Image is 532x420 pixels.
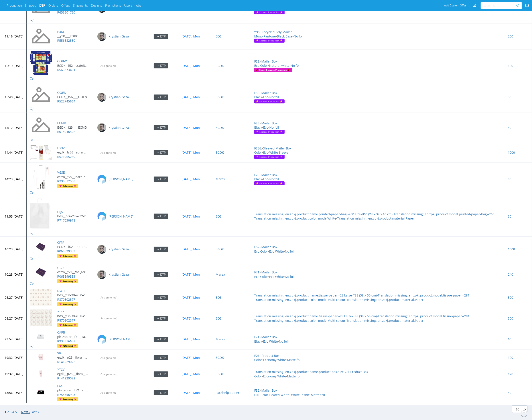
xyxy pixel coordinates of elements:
[108,126,129,130] a: Krystian Gaza
[337,216,414,220] a: Translation missing: en.zpkj.product.material.Paper
[57,376,75,380] a: R141229022
[48,3,58,8] a: Orders
[57,314,92,318] a: bds__t88-38-x-50-cm__casa_far_niente_gmbh__YTSK
[57,335,88,339] p: ph-zapier__f71__kamen_ltd__CAPB
[57,10,75,14] a: R656501720
[508,337,512,341] a: 60
[294,34,303,38] a: No foil
[30,190,35,195] a: 1
[181,34,200,38] a: [DATE], Mon
[30,386,52,398] img: version_two_editor_design
[57,330,65,334] a: CAPB
[269,95,279,99] a: No foil
[216,337,225,341] a: Marex
[254,63,268,68] a: Eco Color
[350,370,368,374] a: Product Box
[508,355,513,360] a: 120
[154,177,168,182] div: → DTP
[154,34,168,39] div: → DTP
[91,3,102,8] a: Designs
[57,150,92,155] a: egdk__fs56__aura_herbals__HYXZ
[154,372,168,376] a: → DTP
[12,410,14,414] a: 4
[261,270,277,274] a: Mailer Box
[263,150,268,155] a: Eco
[57,310,65,314] a: YTSK
[30,367,52,380] img: version_two_editor_design
[508,126,512,130] a: 30
[483,2,517,9] input: Search for...
[378,314,470,318] a: Translation missing: en.zpkj.product.model.tissue-paper--281
[216,177,225,181] a: Marex
[279,339,289,343] a: No foil
[261,335,277,339] a: Mailer Box
[254,353,260,358] a: P26.
[57,344,78,348] a: Returning
[57,125,88,130] p: EGDK__f23____ECMD
[5,126,24,130] p: 15:12 [DATE]
[154,390,168,395] div: → DTP
[73,3,88,8] a: Shipments
[124,3,132,8] a: Users
[154,94,168,100] div: → DTP
[154,63,168,68] div: → DTP
[263,339,278,343] a: Eco White
[154,34,168,38] a: → DTP
[216,372,224,376] a: EGDK
[57,214,92,218] a: bds__b66-24-x-32-x-10-cm__nestle_waters_perrier__FFJS
[154,214,168,218] a: → DTP
[30,198,52,230] img: version_two_editor_design
[254,59,260,63] a: F52.
[181,391,200,395] a: [DATE], Mon
[254,358,262,362] a: Color
[30,25,52,47] img: no_design.png
[269,125,279,130] a: No foil
[508,316,513,320] a: 500
[57,95,92,99] a: EGDK__f56____OOEN
[57,170,65,175] a: VGSE
[57,90,66,95] a: OOEN
[255,39,283,43] span: Express Production
[57,293,92,297] a: bds__t88-38-x-50-cm__casa_far_niente_gmbh__NWEP
[285,275,295,279] a: No foil
[57,184,78,188] a: Returning
[508,295,513,300] a: 500
[57,318,75,322] a: R870802377
[21,410,30,414] a: Next ›
[57,125,92,130] a: EGDK__f23____ECMD
[57,302,78,306] a: Returning
[97,355,120,361] input: (Assign to me)
[252,49,505,82] td: • • •
[263,358,286,362] a: Economy White
[57,150,88,155] p: egdk__fs56__aura_herbals__HYXZ
[216,150,224,155] a: EGDK
[263,146,291,150] a: Sleeved Mailer Box
[216,316,222,320] a: BDS
[181,150,200,155] a: [DATE], Mon
[57,274,75,279] a: R065599353
[59,397,77,401] span: Returning
[254,374,262,378] a: Color
[216,355,224,360] a: EGDK
[39,3,45,8] a: DTP
[57,34,92,38] a: __y90____BXKO
[287,358,301,362] a: Matte foil
[263,374,286,378] a: Economy White
[33,18,35,22] span: 1
[254,249,268,253] a: Eco Color
[254,34,276,38] a: Mono Pantone
[57,388,88,393] p: ph-zapier__f52__enrique_gomez_ortiz__EXXL
[108,214,133,219] a: [PERSON_NAME]
[5,34,24,39] p: 19:16 [DATE]
[57,335,92,339] a: ph-zapier__f71__kamen_ltd__CAPB
[181,355,200,360] a: [DATE], Mon
[59,184,77,188] span: Returning
[154,337,168,341] a: → DTP
[254,298,345,302] a: Translation missing: en.zpkj.product.color_mode.Multi colour
[97,294,120,301] input: (Assign to me)
[30,351,52,363] img: version_two_editor_design
[269,150,288,155] a: White Sleeve
[181,316,200,320] a: [DATE], Mon
[97,389,120,396] input: (Assign to me)
[254,91,260,95] a: F56.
